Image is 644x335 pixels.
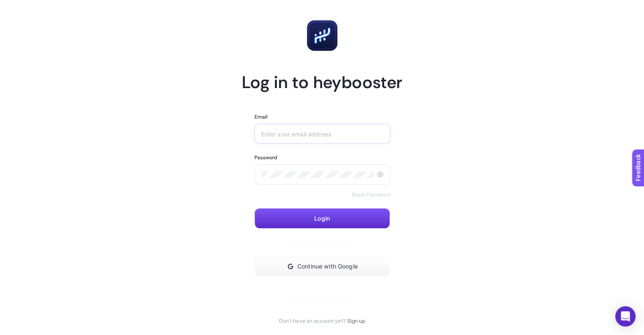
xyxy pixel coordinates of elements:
[254,256,391,277] button: Continue with Google
[347,318,365,324] a: Sign up
[5,3,32,9] span: Feedback
[261,130,384,137] input: Enter your email address
[297,263,358,270] span: Continue with Google
[242,71,403,93] h1: Log in to heybooster
[254,208,390,229] button: Login
[314,215,330,222] span: Login
[351,191,390,198] a: Reset Password
[279,318,345,324] span: Don't have an account yet?
[615,306,636,327] div: Open Intercom Messenger
[254,154,277,161] label: Password
[254,114,268,120] label: Email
